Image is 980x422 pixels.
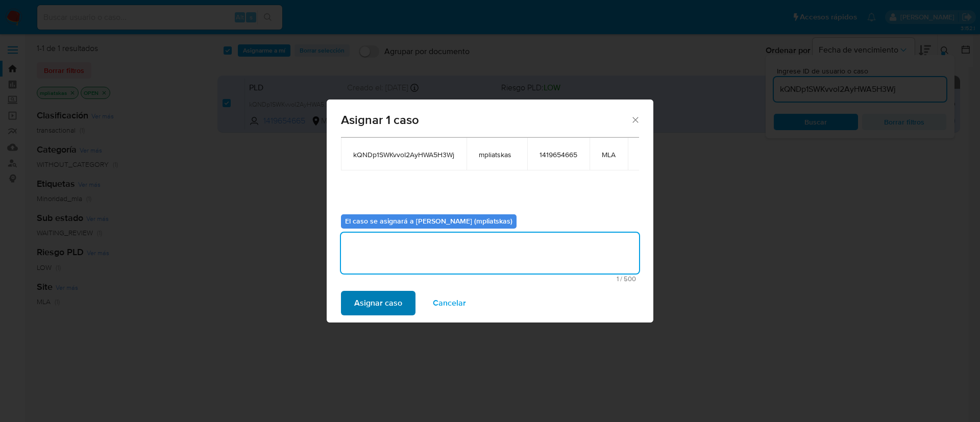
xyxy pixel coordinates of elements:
[354,292,402,314] span: Asignar caso
[479,150,515,159] span: mpliatskas
[540,150,577,159] span: 1419654665
[602,150,616,159] span: MLA
[433,292,466,314] span: Cancelar
[341,291,415,315] button: Asignar caso
[630,115,640,124] button: Cerrar ventana
[344,276,636,282] span: Máximo 500 caracteres
[327,100,653,322] div: assign-modal
[345,216,512,226] b: El caso se asignará a [PERSON_NAME] (mpliatskas)
[353,150,454,159] span: kQNDp1SWKvvoI2AyHWA5H3Wj
[341,114,630,126] span: Asignar 1 caso
[420,291,479,315] button: Cancelar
